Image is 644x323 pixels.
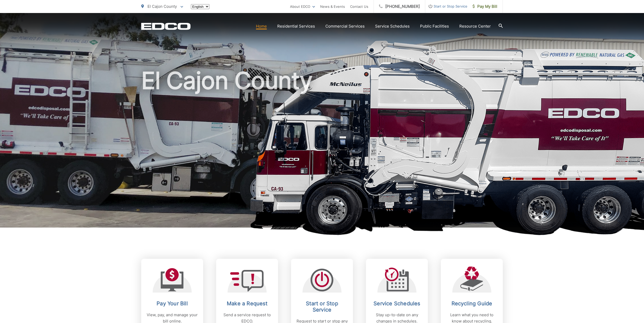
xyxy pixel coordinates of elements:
a: Residential Services [277,23,315,29]
select: Select a language [191,4,209,9]
h2: Service Schedules [371,300,423,307]
a: Service Schedules [375,23,410,29]
h2: Recycling Guide [446,300,498,307]
h2: Make a Request [221,300,273,307]
span: El Cajon County [147,4,177,9]
h2: Start or Stop Service [296,300,348,313]
a: Contact Us [350,3,368,10]
h1: El Cajon County [141,68,503,232]
a: About EDCO [290,3,315,10]
a: Commercial Services [325,23,365,29]
a: News & Events [320,3,345,10]
a: EDCD logo. Return to the homepage. [141,23,191,30]
a: Public Facilities [420,23,449,29]
a: Home [256,23,267,29]
h2: Pay Your Bill [146,300,198,307]
span: Pay My Bill [473,3,497,10]
a: Resource Center [459,23,491,29]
